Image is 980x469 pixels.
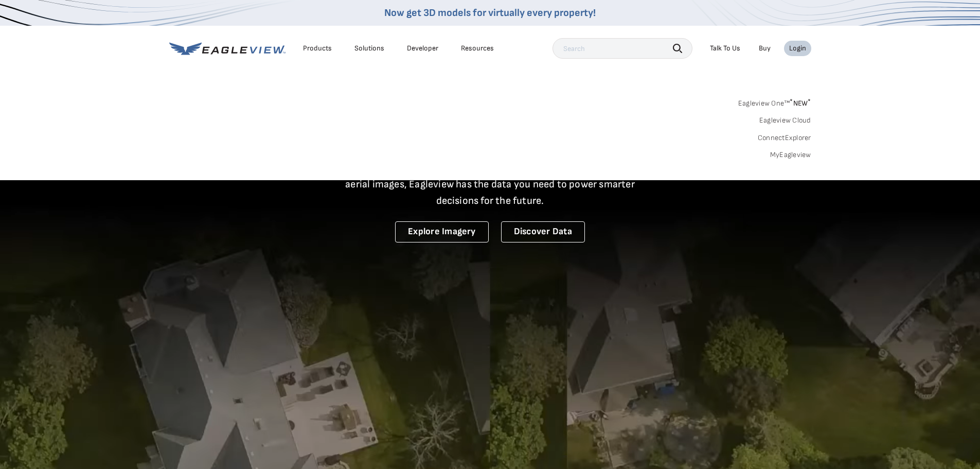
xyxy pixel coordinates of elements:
a: Discover Data [501,221,585,242]
div: Login [789,44,806,53]
div: Products [303,44,332,53]
div: Talk To Us [710,44,740,53]
div: Resources [461,44,494,53]
input: Search [553,38,692,59]
a: Buy [759,44,771,53]
a: ConnectExplorer [758,133,811,143]
a: Developer [407,44,438,53]
div: Solutions [354,44,384,53]
a: Explore Imagery [395,221,489,242]
a: MyEagleview [770,150,811,160]
p: A new era starts here. Built on more than 3.5 billion high-resolution aerial images, Eagleview ha... [333,160,648,209]
a: Eagleview One™*NEW* [738,96,811,108]
span: NEW [790,99,811,108]
a: Eagleview Cloud [759,116,811,125]
a: Now get 3D models for virtually every property! [384,7,596,19]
